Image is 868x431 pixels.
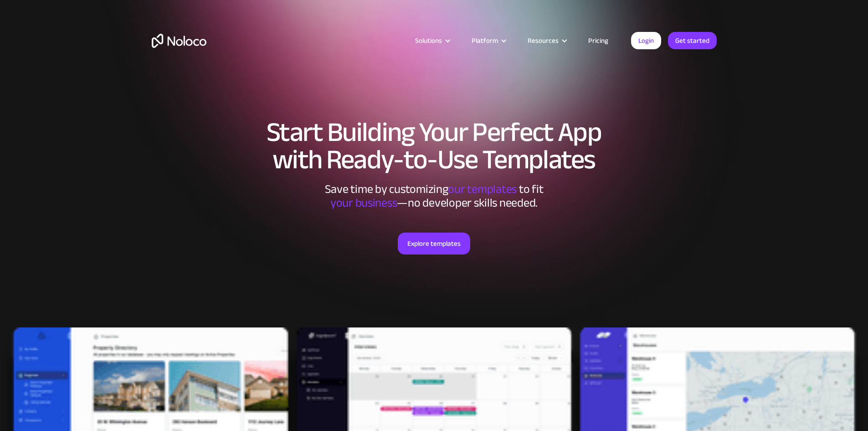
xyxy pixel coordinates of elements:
a: Explore templates [398,233,470,254]
div: Save time by customizing to fit ‍ —no developer skills needed. [298,182,571,210]
div: Platform [472,35,498,47]
div: Solutions [404,35,460,47]
a: home [152,34,206,48]
div: Resources [516,35,577,47]
div: Resources [528,35,559,47]
a: Get started [668,32,717,49]
a: Pricing [577,35,620,47]
h1: Start Building Your Perfect App with Ready-to-Use Templates [152,119,717,173]
span: our templates [448,178,517,200]
div: Solutions [415,35,442,47]
span: your business [330,192,397,214]
a: Login [631,32,661,49]
div: Platform [460,35,516,47]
